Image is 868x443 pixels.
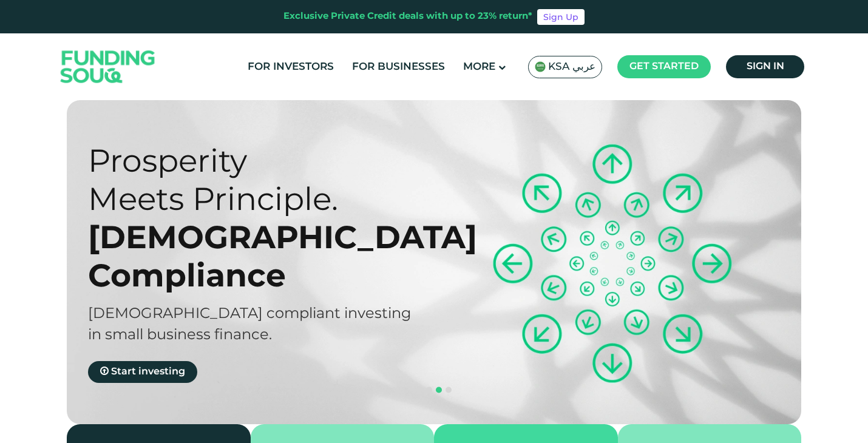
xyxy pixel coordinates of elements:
[415,385,424,395] button: navigation
[747,62,784,71] span: Sign in
[537,9,585,25] a: Sign Up
[49,36,168,98] img: Logo
[88,180,455,218] div: Meets Principle.
[548,60,595,74] span: KSA عربي
[88,218,455,294] div: [DEMOGRAPHIC_DATA] Compliance
[349,57,448,77] a: For Businesses
[111,367,185,376] span: Start investing
[283,10,532,24] div: Exclusive Private Credit deals with up to 23% return*
[444,385,453,395] button: navigation
[726,55,804,78] a: Sign in
[88,303,455,325] div: [DEMOGRAPHIC_DATA] compliant investing
[535,61,546,72] img: SA Flag
[88,361,197,383] a: Start investing
[463,62,495,72] span: More
[629,62,699,71] span: Get started
[245,57,337,77] a: For Investors
[88,141,455,180] div: Prosperity
[424,385,434,395] button: navigation
[434,385,444,395] button: navigation
[88,325,455,346] div: in small business finance.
